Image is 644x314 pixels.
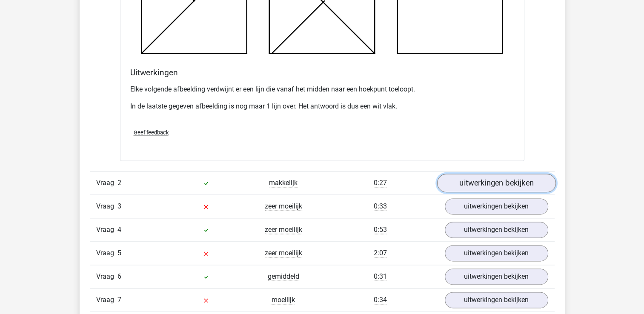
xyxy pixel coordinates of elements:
a: uitwerkingen bekijken [437,174,555,192]
span: 7 [117,296,121,304]
a: uitwerkingen bekijken [445,222,548,238]
span: 3 [117,202,121,210]
span: 0:27 [374,179,387,187]
span: Vraag [96,225,117,235]
span: moeilijk [272,296,295,304]
span: Vraag [96,271,117,282]
span: Vraag [96,248,117,258]
p: In de laatste gegeven afbeelding is nog maar 1 lijn over. Het antwoord is dus een wit vlak. [130,101,514,111]
span: 2 [117,179,121,187]
span: zeer moeilijk [265,226,302,234]
a: uitwerkingen bekijken [445,245,548,261]
a: uitwerkingen bekijken [445,198,548,214]
span: Vraag [96,178,117,188]
span: zeer moeilijk [265,249,302,257]
span: gemiddeld [268,272,299,281]
h4: Uitwerkingen [130,68,514,77]
span: 6 [117,272,121,280]
span: 0:33 [374,202,387,211]
span: makkelijk [269,179,298,187]
span: 4 [117,226,121,234]
span: 2:07 [374,249,387,257]
span: 5 [117,249,121,257]
span: zeer moeilijk [265,202,302,211]
span: Vraag [96,295,117,305]
span: 0:53 [374,226,387,234]
span: Geef feedback [134,129,169,136]
span: 0:34 [374,296,387,304]
a: uitwerkingen bekijken [445,292,548,308]
span: 0:31 [374,272,387,281]
a: uitwerkingen bekijken [445,268,548,285]
span: Vraag [96,201,117,211]
p: Elke volgende afbeelding verdwijnt er een lijn die vanaf het midden naar een hoekpunt toeloopt. [130,84,514,94]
